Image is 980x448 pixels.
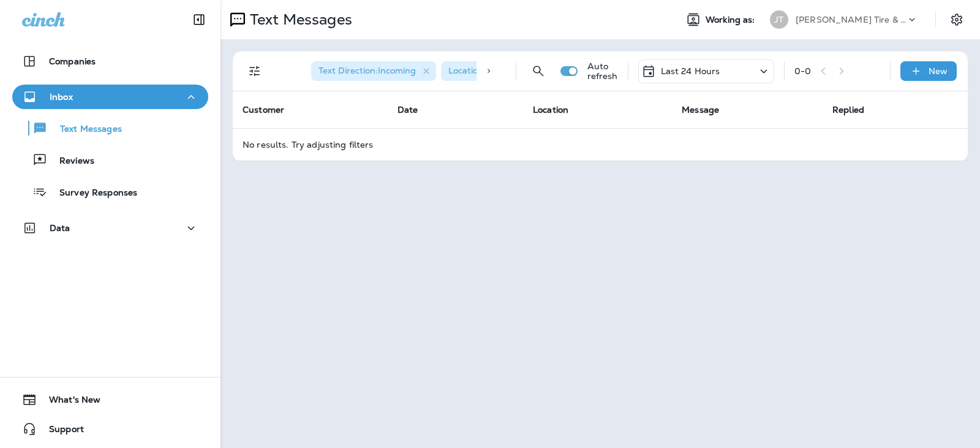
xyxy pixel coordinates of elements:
[47,188,137,199] p: Survey Responses
[398,104,418,115] span: Date
[448,65,666,76] span: Location : [GEOGRAPHIC_DATA][STREET_ADDRESS]
[12,417,208,441] button: Support
[12,49,208,74] button: Companies
[12,216,208,240] button: Data
[49,56,96,66] p: Companies
[311,61,436,81] div: Text Direction:Incoming
[796,15,906,25] p: [PERSON_NAME] Tire & Auto
[929,66,948,76] p: New
[182,7,216,32] button: Collapse Sidebar
[243,59,267,83] button: Filters
[533,104,568,115] span: Location
[245,10,352,29] p: Text Messages
[243,104,284,115] span: Customer
[526,59,551,83] button: Search Messages
[587,61,618,81] p: Auto refresh
[706,15,758,25] span: Working as:
[441,61,661,81] div: Location:[GEOGRAPHIC_DATA][STREET_ADDRESS]
[50,223,70,233] p: Data
[661,66,720,76] p: Last 24 Hours
[946,9,968,31] button: Settings
[37,424,84,439] span: Support
[12,115,208,141] button: Text Messages
[37,395,100,409] span: What's New
[48,124,122,135] p: Text Messages
[794,66,811,76] div: 0 - 0
[12,85,208,109] button: Inbox
[12,179,208,205] button: Survey Responses
[47,156,94,167] p: Reviews
[318,65,416,76] span: Text Direction : Incoming
[50,92,73,102] p: Inbox
[770,10,788,29] div: JT
[233,128,968,161] td: No results. Try adjusting filters
[832,104,864,115] span: Replied
[682,104,719,115] span: Message
[12,147,208,173] button: Reviews
[12,387,208,412] button: What's New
